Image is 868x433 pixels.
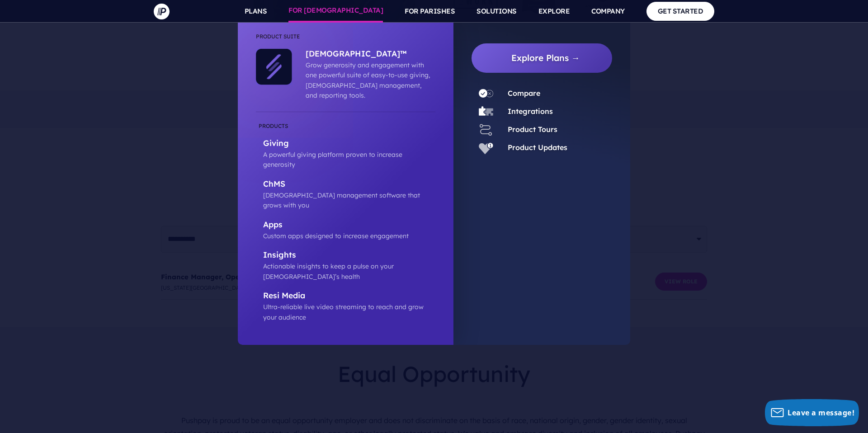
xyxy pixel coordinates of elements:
[256,32,435,49] li: Product Suite
[646,2,715,20] a: GET STARTED
[765,399,859,426] button: Leave a message!
[472,122,500,137] a: Product Tours - Icon
[263,302,435,322] p: Ultra-reliable live video streaming to reach and grow your audience
[263,250,435,261] p: Insights
[263,291,435,302] p: Resi Media
[263,179,435,190] p: ChMS
[292,49,431,101] a: [DEMOGRAPHIC_DATA]™ Grow generosity and engagement with one powerful suite of easy-to-use giving,...
[479,104,493,119] img: Integrations - Icon
[256,121,435,170] a: Giving A powerful giving platform proven to increase generosity
[472,104,500,119] a: Integrations - Icon
[472,86,500,101] a: Compare - Icon
[788,408,854,418] span: Leave a message!
[508,143,567,152] a: Product Updates
[508,107,553,116] a: Integrations
[479,86,493,101] img: Compare - Icon
[256,220,435,241] a: Apps Custom apps designed to increase engagement
[479,43,612,73] a: Explore Plans →
[263,150,435,170] p: A powerful giving platform proven to increase generosity
[263,261,435,282] p: Actionable insights to keep a pulse on your [DEMOGRAPHIC_DATA]’s health
[256,250,435,282] a: Insights Actionable insights to keep a pulse on your [DEMOGRAPHIC_DATA]’s health
[256,179,435,211] a: ChMS [DEMOGRAPHIC_DATA] management software that grows with you
[306,60,431,101] p: Grow generosity and engagement with one powerful suite of easy-to-use giving, [DEMOGRAPHIC_DATA] ...
[479,122,493,137] img: Product Tours - Icon
[263,220,435,231] p: Apps
[263,138,435,150] p: Giving
[306,49,431,60] p: [DEMOGRAPHIC_DATA]™
[472,141,500,155] a: Product Updates - Icon
[256,49,292,85] img: ChurchStaq™ - Icon
[256,291,435,322] a: Resi Media Ultra-reliable live video streaming to reach and grow your audience
[508,125,557,134] a: Product Tours
[508,89,540,98] a: Compare
[263,231,435,241] p: Custom apps designed to increase engagement
[263,190,435,211] p: [DEMOGRAPHIC_DATA] management software that grows with you
[479,141,493,155] img: Product Updates - Icon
